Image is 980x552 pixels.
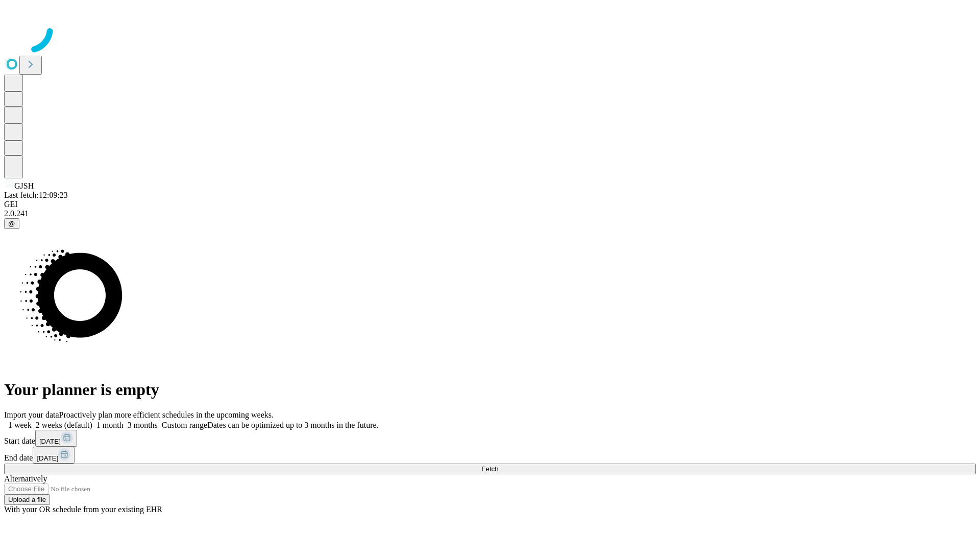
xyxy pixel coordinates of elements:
[4,209,976,218] div: 2.0.241
[4,200,976,209] div: GEI
[59,410,274,419] span: Proactively plan more efficient schedules in the upcoming weeks.
[207,421,378,429] span: Dates can be optimized up to 3 months in the future.
[4,474,47,483] span: Alternatively
[36,421,92,429] span: 2 weeks (default)
[4,505,162,514] span: With your OR schedule from your existing EHR
[39,438,61,445] span: [DATE]
[4,218,19,229] button: @
[4,447,976,464] div: End date
[96,421,124,429] span: 1 month
[128,421,158,429] span: 3 months
[4,410,59,419] span: Import your data
[162,421,207,429] span: Custom range
[4,380,976,399] h1: Your planner is empty
[14,181,34,190] span: GJSH
[35,430,77,447] button: [DATE]
[8,220,15,227] span: @
[8,421,32,429] span: 1 week
[37,454,58,462] span: [DATE]
[4,191,68,199] span: Last fetch: 12:09:23
[33,447,75,464] button: [DATE]
[4,494,50,505] button: Upload a file
[4,464,976,474] button: Fetch
[4,430,976,447] div: Start date
[481,465,498,473] span: Fetch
